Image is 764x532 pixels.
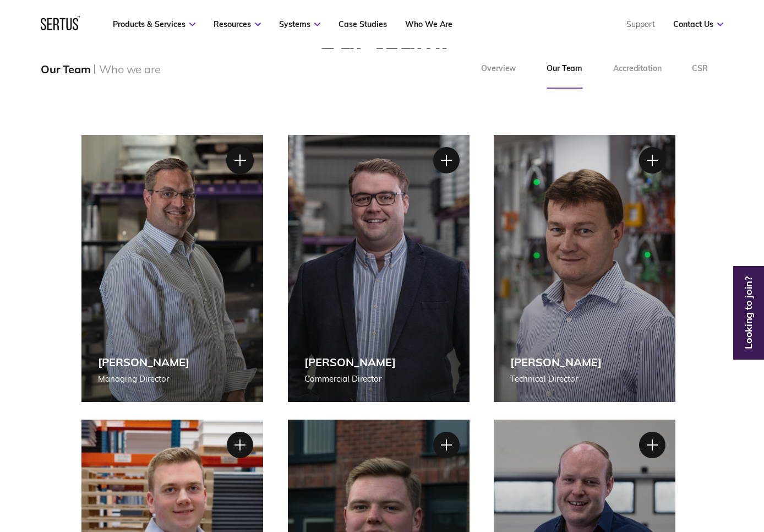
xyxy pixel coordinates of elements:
[626,19,655,29] a: Support
[98,372,189,386] div: Managing Director
[405,19,452,29] a: Who We Are
[676,49,723,89] a: CSR
[510,372,602,386] div: Technical Director
[279,19,320,29] a: Systems
[339,19,387,29] a: Case Studies
[510,355,602,369] div: [PERSON_NAME]
[736,308,761,317] a: Looking to join?
[41,62,90,76] div: Our Team
[466,49,531,89] a: Overview
[598,49,676,89] a: Accreditation
[113,19,195,29] a: Products & Services
[304,372,396,386] div: Commercial Director
[214,19,261,29] a: Resources
[304,355,396,369] div: [PERSON_NAME]
[673,19,723,29] a: Contact Us
[98,355,189,369] div: [PERSON_NAME]
[709,479,764,532] iframe: Chat Widget
[99,62,160,76] div: Who we are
